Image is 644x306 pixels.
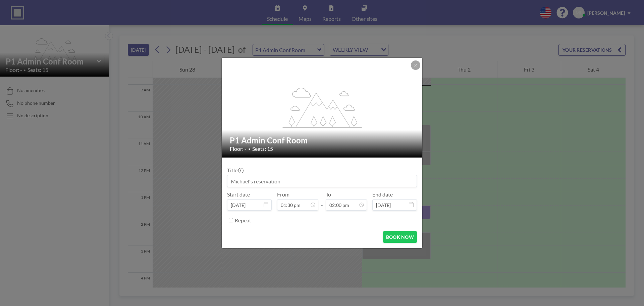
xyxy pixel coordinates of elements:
[235,217,251,224] label: Repeat
[230,135,415,145] h2: P1 Admin Conf Room
[227,167,243,174] label: Title
[252,145,273,152] span: Seats: 15
[230,145,247,152] span: Floor: -
[372,191,393,198] label: End date
[248,146,251,151] span: •
[227,191,250,198] label: Start date
[321,193,323,208] span: -
[326,191,331,198] label: To
[383,231,417,243] button: BOOK NOW
[227,175,417,187] input: Michael's reservation
[277,191,289,198] label: From
[283,87,362,127] g: flex-grow: 1.2;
